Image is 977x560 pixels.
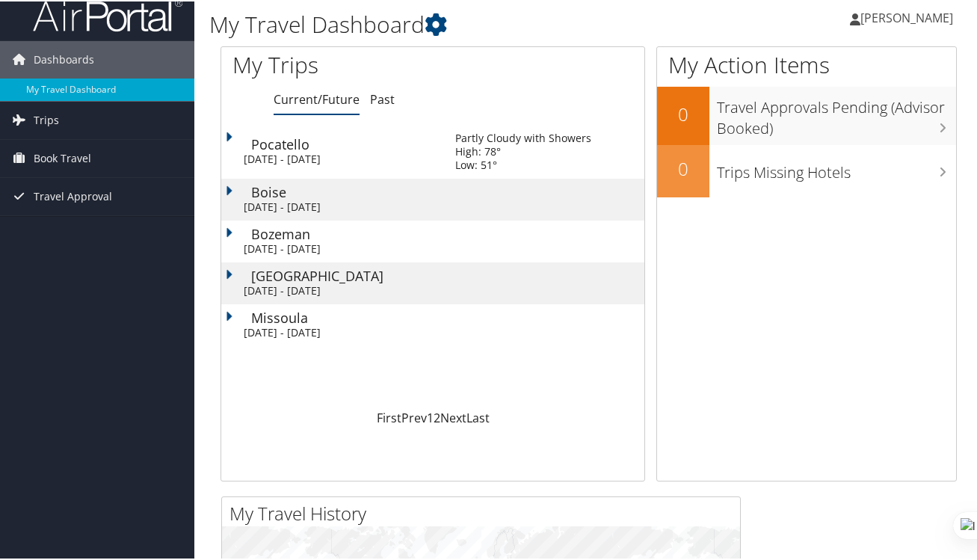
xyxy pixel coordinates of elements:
a: Next [440,408,466,425]
div: [DATE] - [DATE] [244,199,433,212]
h3: Travel Approvals Pending (Advisor Booked) [717,88,956,138]
div: Pocatello [251,136,440,150]
div: Boise [251,184,440,197]
span: Travel Approval [34,176,112,214]
h2: 0 [657,155,709,180]
span: Trips [34,100,59,138]
h1: My Travel Dashboard [209,7,715,39]
div: [GEOGRAPHIC_DATA] [251,268,440,281]
div: High: 78° [455,144,591,157]
h2: My Travel History [229,499,740,525]
h1: My Action Items [657,48,956,79]
div: [DATE] - [DATE] [244,151,433,164]
a: 0Trips Missing Hotels [657,144,956,196]
a: 0Travel Approvals Pending (Advisor Booked) [657,85,956,143]
a: Prev [401,408,427,425]
div: Bozeman [251,226,440,239]
span: [PERSON_NAME] [860,8,953,25]
a: First [377,408,401,425]
div: [DATE] - [DATE] [244,283,433,296]
div: Partly Cloudy with Showers [455,130,591,144]
div: Low: 51° [455,157,591,170]
div: [DATE] - [DATE] [244,241,433,254]
span: Dashboards [34,40,94,77]
h3: Trips Missing Hotels [717,153,956,182]
a: Past [370,90,395,106]
a: Current/Future [274,90,360,106]
a: 2 [434,408,440,425]
h1: My Trips [232,48,457,79]
div: Missoula [251,310,440,323]
div: [DATE] - [DATE] [244,324,433,338]
a: Last [466,408,490,425]
h2: 0 [657,100,709,126]
span: Book Travel [34,138,91,176]
a: 1 [427,408,434,425]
